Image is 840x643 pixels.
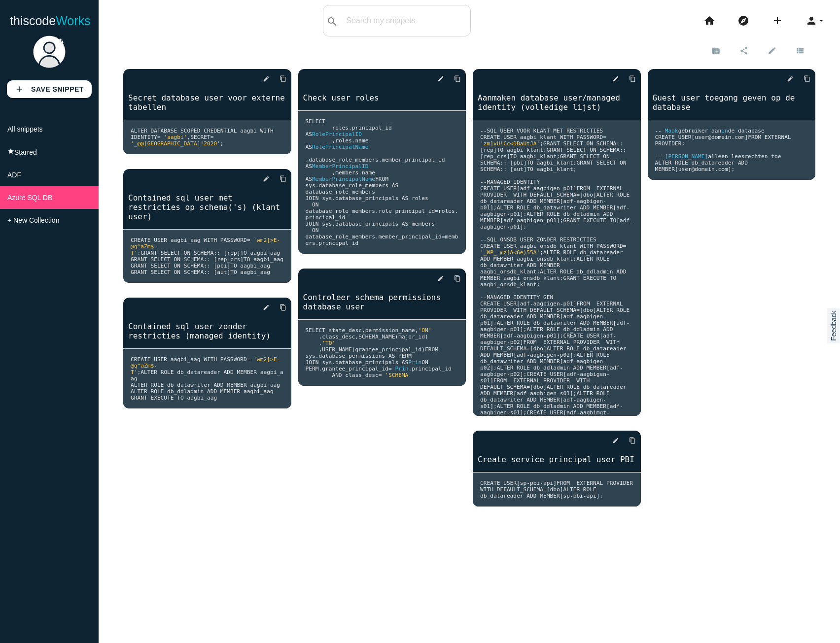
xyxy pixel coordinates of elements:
[759,41,787,59] a: edit
[480,294,553,307] span: MANAGED IDENTITY GEN CREATE USER
[787,70,794,88] i: edit
[510,166,514,172] span: [
[164,134,187,140] span: 'aagbi'
[446,270,461,287] a: Copy to Clipboard
[355,334,359,340] span: ,
[500,333,503,339] span: [
[573,256,577,262] span: ;
[510,326,520,333] span: p01
[480,326,507,333] span: aagbigen
[227,269,230,275] span: ]
[533,301,560,307] span: aagbigen
[563,185,573,192] span: p01
[318,334,322,340] span: ,
[480,192,633,204] span: ALTER ROLE db_datareader ADD MEMBER
[612,70,619,88] i: edit
[473,92,641,113] a: Aanmaken database user/managed identity (volledige lijst)
[787,41,815,59] a: view_list
[204,269,210,275] span: ::
[220,140,224,147] span: ;
[358,169,362,176] span: .
[616,140,623,147] span: ::
[563,217,616,224] span: GRANT EXECUTE TO
[603,134,606,140] span: =
[480,179,540,192] span: MANAGED IDENTITY CREATE USER
[510,224,520,230] span: p01
[455,208,458,214] span: .
[7,171,21,179] span: ADF
[695,134,731,140] span: user@domein
[604,70,619,88] a: edit
[513,217,517,224] span: -
[263,70,270,88] i: edit
[227,250,237,256] span: rep
[190,134,210,140] span: SECRET
[560,185,563,192] span: -
[560,275,563,281] span: ;
[655,153,781,172] span: alleen leesrechten toe ALTER ROLE db_datareader ADD MEMBER
[255,299,270,316] a: edit
[306,234,458,246] span: members
[237,250,241,256] span: ]
[573,198,577,204] span: -
[557,153,560,160] span: ;
[768,42,776,59] i: edit
[352,137,355,144] span: .
[655,128,765,140] span: de database CREATE USER
[613,320,616,326] span: [
[533,185,560,192] span: aagbigen
[255,170,270,188] a: edit
[735,134,744,140] span: com
[648,92,816,113] a: Guest user toegang geven op de database
[626,320,630,326] span: -
[503,333,513,339] span: adf
[737,5,749,36] i: explore
[540,249,543,256] span: ;
[543,217,547,224] span: -
[298,92,466,103] a: Check user roles
[540,140,543,147] span: ;
[526,160,573,166] span: TO aagbi_klant
[315,240,319,246] span: .
[665,128,678,134] span: Maak
[744,134,748,140] span: ]
[131,256,283,269] span: TO aagbi_aag GRANT SELECT ON SCHEMA
[123,321,291,341] a: Contained sql user zonder restricties (managed identity)
[593,307,596,313] span: ]
[543,140,616,147] span: GRANT SELECT ON SCHEMA
[309,157,378,163] span: database_role_members
[240,256,244,263] span: ]
[335,137,352,144] span: roles
[480,128,603,140] span: SQL USER VOOR KLANT MET RESTRICTIES CREATE USER aagbi_klant WITH PASSWORD
[484,153,507,160] span: rep_crs
[123,192,291,222] a: Contained sql user met restricties op schema('s) (klant user)
[655,128,662,134] span: --
[629,70,636,88] i: content_copy
[500,166,506,172] span: ::
[306,327,362,334] span: SELECT state_desc
[56,14,90,28] span: Works
[576,198,603,204] span: aagbigen
[437,270,444,287] i: edit
[306,118,349,131] span: SELECT roles
[500,217,503,224] span: [
[613,204,616,211] span: [
[480,249,626,262] span: ALTER ROLE db_datareader ADD MEMBER aagbi_onsdb_klant
[796,70,810,88] a: Copy to Clipboard
[593,192,596,198] span: ]
[557,333,563,339] span: ];
[604,432,619,449] a: edit
[576,313,603,320] span: aagbigen
[630,217,633,224] span: -
[480,140,540,147] span: 'zm]vU!Cc<DBaUtJA'
[326,6,338,37] i: search
[419,327,432,334] span: 'ON'
[454,270,461,287] i: content_copy
[493,147,497,153] span: ]
[547,217,557,224] span: p01
[7,125,43,133] span: All snippets
[621,432,636,449] a: Copy to Clipboard
[213,263,217,269] span: [
[547,333,557,339] span: p01
[335,169,358,176] span: members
